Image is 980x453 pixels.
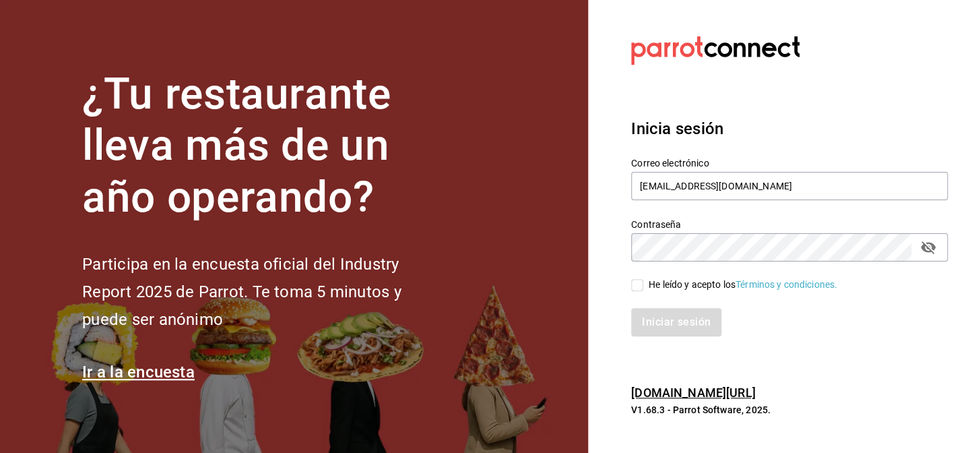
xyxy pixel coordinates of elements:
[82,69,446,224] h1: ¿Tu restaurante lleva más de un año operando?
[736,279,837,290] a: Términos y condiciones.
[631,117,948,141] h3: Inicia sesión
[917,236,940,259] button: passwordField
[631,158,948,167] label: Correo electrónico
[631,172,948,200] input: Ingresa tu correo electrónico
[82,251,446,333] h2: Participa en la encuesta oficial del Industry Report 2025 de Parrot. Te toma 5 minutos y puede se...
[631,219,948,229] label: Contraseña
[631,403,948,417] p: V1.68.3 - Parrot Software, 2025.
[82,363,195,382] a: Ir a la encuesta
[631,386,755,400] a: [DOMAIN_NAME][URL]
[649,278,837,292] div: He leído y acepto los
